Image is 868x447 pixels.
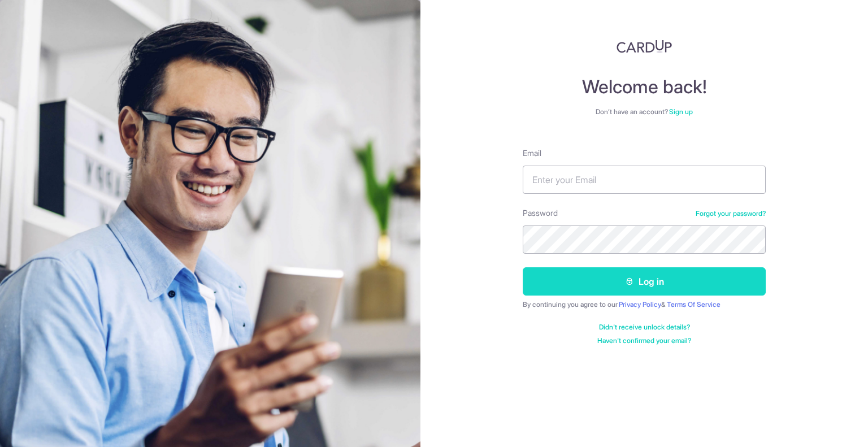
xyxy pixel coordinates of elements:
[523,107,766,116] div: Don’t have an account?
[523,147,541,159] label: Email
[523,267,766,296] button: Log in
[597,336,691,345] a: Haven't confirmed your email?
[619,300,661,309] a: Privacy Policy
[523,207,558,219] label: Password
[523,166,766,194] input: Enter your Email
[523,300,766,309] div: By continuing you agree to our &
[669,107,693,116] a: Sign up
[617,40,672,53] img: CardUp Logo
[523,76,766,98] h4: Welcome back!
[667,300,721,309] a: Terms Of Service
[696,209,766,218] a: Forgot your password?
[599,323,690,332] a: Didn't receive unlock details?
